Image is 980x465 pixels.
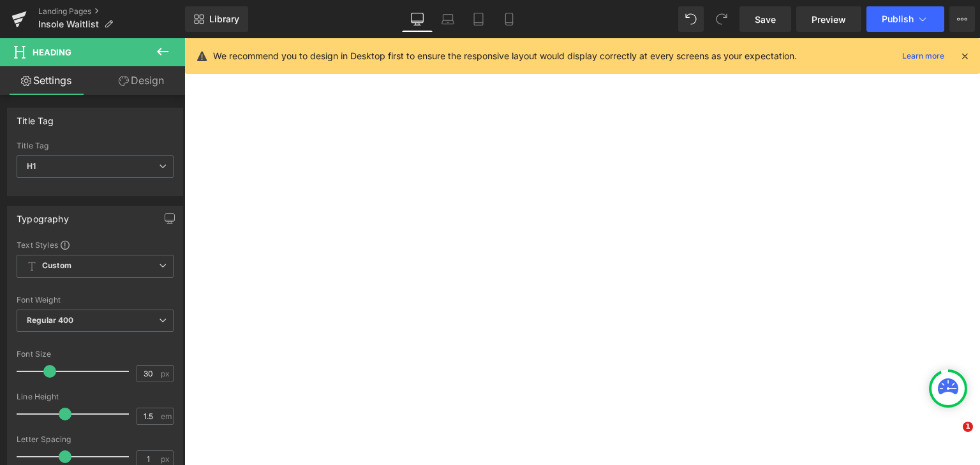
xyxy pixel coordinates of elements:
span: Publish [882,14,914,24]
b: Custom [42,261,71,271]
a: New Library [185,6,248,32]
a: Mobile [494,6,524,32]
a: Desktop [402,6,433,32]
a: Design [95,66,188,95]
a: Learn more [897,48,949,64]
button: More [949,6,975,32]
p: We recommend you to design in Desktop first to ensure the responsive layout would display correct... [213,49,797,63]
button: Redo [709,6,734,32]
span: Library [209,13,239,25]
div: Font Weight [17,296,174,304]
div: Title Tag [17,108,54,126]
a: Landing Pages [38,6,185,17]
b: Regular 400 [27,315,74,325]
span: Preview [812,13,846,26]
div: Letter Spacing [17,435,174,444]
b: H1 [27,161,36,171]
iframe: Intercom live chat [937,422,967,452]
iframe: To enrich screen reader interactions, please activate Accessibility in Grammarly extension settings [184,38,980,465]
span: px [161,369,172,378]
span: Save [755,13,776,26]
a: Tablet [463,6,494,32]
a: Preview [796,6,861,32]
span: em [161,412,172,420]
button: Undo [678,6,704,32]
div: Title Tag [17,141,174,150]
span: px [161,455,172,463]
button: Publish [866,6,944,32]
a: Laptop [433,6,463,32]
span: Insole Waitlist [38,19,99,29]
div: Typography [17,206,69,224]
div: Line Height [17,392,174,401]
div: Text Styles [17,240,174,250]
span: 1 [963,422,973,432]
div: Font Size [17,350,174,359]
span: Heading [33,47,71,57]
